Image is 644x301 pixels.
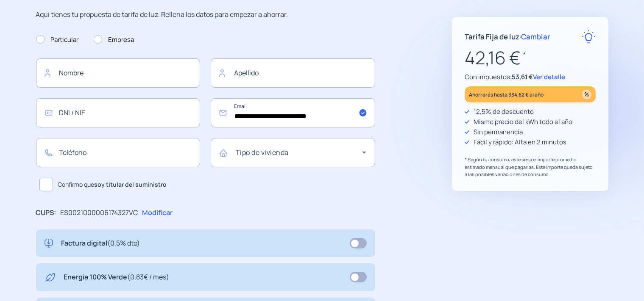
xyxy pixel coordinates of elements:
span: 53,61 € [512,72,533,81]
p: Sin permanencia [474,127,523,137]
p: Con impuestos: [465,72,596,82]
p: Aquí tienes tu propuesta de tarifa de luz. Rellena los datos para empezar a ahorrar. [36,9,375,20]
p: Mismo precio del kWh todo el año [474,117,572,127]
span: (0,83€ / mes) [128,272,170,282]
mat-label: Tipo de vivienda [236,148,289,157]
p: * Según tu consumo, este sería el importe promedio estimado mensual que pagarías. Este importe qu... [465,156,596,178]
p: Tarifa Fija de luz · [465,31,550,42]
img: digital-invoice.svg [45,238,53,249]
p: Fácil y rápido: Alta en 2 minutos [474,137,566,147]
span: Ver detalle [533,72,565,81]
img: energy-green.svg [45,272,56,283]
p: Modificar [142,207,173,218]
span: Cambiar [521,32,550,41]
p: Energía 100% Verde [64,272,170,283]
label: Empresa [94,35,134,45]
span: Confirmo que [58,180,167,189]
label: Particular [36,35,79,45]
b: soy titular del suministro [95,180,167,188]
p: CUPS: [36,207,56,218]
p: ES0021000006174327VC [61,207,138,218]
img: percentage_icon.svg [582,90,591,99]
p: Ahorrarás hasta 334,62 € al año [469,90,544,99]
p: 42,16 € [465,44,596,72]
span: (0,5% dto) [108,238,140,248]
p: 12,5% de descuento [474,107,534,117]
p: Factura digital [61,238,140,249]
img: rate-E.svg [582,30,596,44]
